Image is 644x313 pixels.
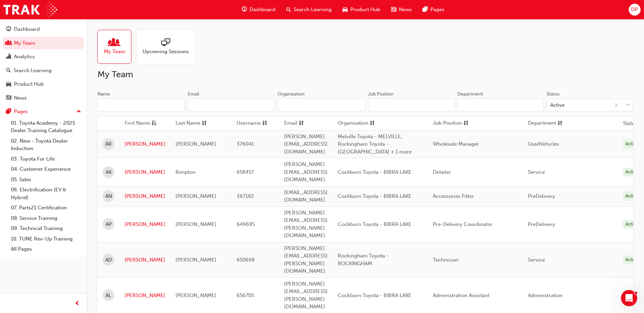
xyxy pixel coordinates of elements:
[3,105,84,118] button: Pages
[3,50,84,63] a: Analytics
[528,119,565,128] button: Departmentsorting-icon
[236,3,281,17] a: guage-iconDashboard
[237,119,261,128] span: Username
[125,192,165,200] a: [PERSON_NAME]
[242,5,247,14] span: guage-icon
[629,4,641,16] button: DP
[299,119,304,128] span: sorting-icon
[3,22,84,105] button: DashboardMy TeamAnalyticsSearch LearningProduct HubNews
[151,119,157,128] span: asc-icon
[8,174,84,185] a: 05. Sales
[8,213,84,224] a: 08. Service Training
[14,108,28,116] div: Pages
[338,133,412,155] span: Melville Toyota - MELVILLE, Rockingham Toyota - [GEOGRAPHIC_DATA] + 1 more
[125,168,165,176] a: [PERSON_NAME]
[338,119,368,128] span: Organisation
[528,141,559,147] span: UsedVehicles
[350,6,380,14] span: Product Hub
[262,119,267,128] span: sorting-icon
[623,220,641,229] div: Active
[176,257,216,263] span: [PERSON_NAME]
[6,68,11,74] span: search-icon
[97,69,633,80] h2: My Team
[337,3,386,17] a: car-iconProduct Hub
[176,193,216,199] span: [PERSON_NAME]
[338,221,411,227] span: Cockburn Toyota - BIBRA LAKE
[176,141,216,147] span: [PERSON_NAME]
[105,192,112,200] span: AN
[623,120,637,127] th: Status
[550,101,565,109] div: Active
[338,292,411,298] span: Cockburn Toyota - BIBRA LAKE
[338,193,411,199] span: Cockburn Toyota - BIBRA LAKE
[457,91,483,98] div: Department
[417,3,450,17] a: pages-iconPages
[528,193,555,199] span: PreDelivery
[423,5,428,14] span: pages-icon
[161,38,170,48] span: sessionType_ONLINE_URL-icon
[284,210,328,239] span: [PERSON_NAME][EMAIL_ADDRESS][PERSON_NAME][DOMAIN_NAME]
[370,119,375,128] span: sorting-icon
[433,141,479,147] span: Wholesale Manager
[237,141,254,147] span: 376041
[386,3,417,17] a: news-iconNews
[143,48,189,56] span: Upcoming Sessions
[281,3,337,17] a: search-iconSearch Learning
[176,119,200,128] span: Last Name
[528,169,545,175] span: Service
[286,5,291,14] span: search-icon
[433,119,470,128] button: Job Positionsorting-icon
[237,257,255,263] span: 650698
[125,292,165,299] a: [PERSON_NAME]
[278,91,305,98] div: Organisation
[125,119,162,128] button: First Nameasc-icon
[625,101,630,110] span: down-icon
[75,299,80,308] span: prev-icon
[284,119,297,128] span: Email
[433,257,458,263] span: Technician
[8,118,84,136] a: 01. Toyota Academy - 2025 Dealer Training Catalogue
[97,30,137,64] a: My Team
[294,6,332,14] span: Search Learning
[8,164,84,174] a: 04. Customer Experience
[528,292,563,298] span: Administration
[176,169,196,175] span: Kimpton
[623,192,641,201] div: Active
[97,91,110,98] div: Name
[6,95,11,101] span: news-icon
[3,64,84,77] a: Search Learning
[528,119,556,128] span: Department
[14,53,35,61] div: Analytics
[284,119,321,128] button: Emailsorting-icon
[433,169,451,175] span: Detailer
[338,169,411,175] span: Cockburn Toyota - BIBRA LAKE
[457,99,544,111] input: Department
[176,292,216,298] span: [PERSON_NAME]
[623,168,641,177] div: Active
[110,38,119,48] span: people-icon
[8,203,84,213] a: 07. Parts21 Certification
[284,161,328,183] span: [PERSON_NAME][EMAIL_ADDRESS][DOMAIN_NAME]
[14,80,44,88] div: Product Hub
[250,6,275,14] span: Dashboard
[125,119,150,128] span: First Name
[125,221,165,228] a: [PERSON_NAME]
[284,245,328,274] span: [PERSON_NAME][EMAIL_ADDRESS][PERSON_NAME][DOMAIN_NAME]
[8,234,84,244] a: 10. TUNE Rev-Up Training
[368,99,455,111] input: Job Position
[237,221,255,227] span: 649695
[623,255,641,265] div: Active
[125,256,165,264] a: [PERSON_NAME]
[621,290,637,306] iframe: Intercom live chat
[176,119,213,128] button: Last Namesorting-icon
[338,253,389,267] span: Rockingham Toyota - ROCKINGHAM
[76,107,81,116] span: up-icon
[8,136,84,154] a: 02. New - Toyota Dealer Induction
[463,119,468,128] span: sorting-icon
[278,99,365,111] input: Organisation
[547,91,559,98] div: Status
[557,119,563,128] span: sorting-icon
[105,256,112,264] span: AD
[528,257,545,263] span: Service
